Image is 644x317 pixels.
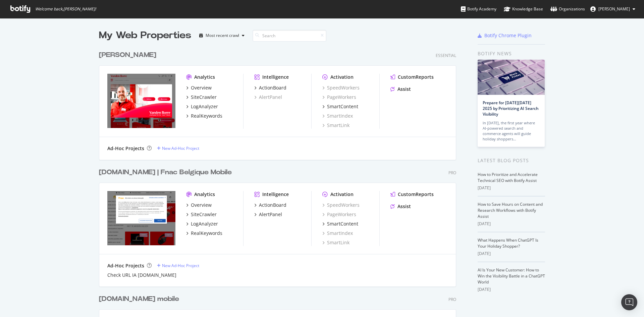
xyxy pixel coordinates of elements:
[107,272,176,278] a: Check URL IA [DOMAIN_NAME]
[322,122,350,129] a: SmartLink
[390,203,411,210] a: Assist
[186,113,222,119] a: RealKeywords
[162,145,199,151] div: New Ad-Hoc Project
[191,103,218,110] div: LogAnalyzer
[478,287,545,293] div: [DATE]
[259,202,286,208] div: ActionBoard
[191,202,212,208] div: Overview
[99,50,156,60] div: [PERSON_NAME]
[322,84,360,91] a: SpeedWorkers
[322,230,353,237] a: SmartIndex
[191,84,212,91] div: Overview
[478,172,538,183] a: How to Prioritize and Accelerate Technical SEO with Botify Assist
[397,203,411,210] div: Assist
[504,6,543,12] div: Knowledge Base
[585,4,641,14] button: [PERSON_NAME]
[186,230,222,237] a: RealKeywords
[322,113,353,119] a: SmartIndex
[194,191,215,198] div: Analytics
[322,239,350,246] a: SmartLink
[191,94,217,101] div: SiteCrawler
[191,230,222,237] div: RealKeywords
[390,74,434,80] a: CustomReports
[478,251,545,257] div: [DATE]
[107,191,175,245] img: www.fnac.be
[436,53,456,58] div: Essential
[262,191,289,198] div: Intelligence
[478,267,545,285] a: AI Is Your New Customer: How to Win the Visibility Battle in a ChatGPT World
[478,50,545,57] div: Botify news
[186,84,212,91] a: Overview
[107,74,175,128] img: www.vandenborre.be/
[99,294,179,304] div: [DOMAIN_NAME] mobile
[398,191,434,198] div: CustomReports
[478,201,543,219] a: How to Save Hours on Content and Research Workflows with Botify Assist
[327,103,358,110] div: SmartContent
[327,220,358,227] div: SmartContent
[448,297,456,302] div: Pro
[162,263,199,268] div: New Ad-Hoc Project
[330,74,354,80] div: Activation
[194,74,215,80] div: Analytics
[186,94,217,101] a: SiteCrawler
[390,191,434,198] a: CustomReports
[598,6,630,12] span: Simon Alixant
[254,94,282,101] a: AlertPanel
[259,211,282,218] div: AlertPanel
[99,168,232,177] div: [DOMAIN_NAME] | Fnac Belgique Mobile
[99,294,182,304] a: [DOMAIN_NAME] mobile
[398,74,434,80] div: CustomReports
[253,30,326,42] input: Search
[99,50,159,60] a: [PERSON_NAME]
[478,157,545,164] div: Latest Blog Posts
[186,103,218,110] a: LogAnalyzer
[186,211,217,218] a: SiteCrawler
[35,6,96,12] span: Welcome back, [PERSON_NAME] !
[483,120,540,142] div: In [DATE], the first year where AI-powered search and commerce agents will guide holiday shoppers…
[478,60,545,95] img: Prepare for Black Friday 2025 by Prioritizing AI Search Visibility
[99,29,191,42] div: My Web Properties
[461,6,496,12] div: Botify Academy
[322,202,360,208] a: SpeedWorkers
[262,74,289,80] div: Intelligence
[483,100,539,117] a: Prepare for [DATE][DATE] 2025 by Prioritizing AI Search Visibility
[322,211,356,218] a: PageWorkers
[484,32,532,39] div: Botify Chrome Plugin
[254,84,286,91] a: ActionBoard
[191,113,222,119] div: RealKeywords
[186,202,212,208] a: Overview
[191,220,218,227] div: LogAnalyzer
[322,103,358,110] a: SmartContent
[448,170,456,176] div: Pro
[478,237,538,249] a: What Happens When ChatGPT Is Your Holiday Shopper?
[478,185,545,191] div: [DATE]
[330,191,354,198] div: Activation
[99,168,234,177] a: [DOMAIN_NAME] | Fnac Belgique Mobile
[478,32,532,39] a: Botify Chrome Plugin
[107,145,144,152] div: Ad-Hoc Projects
[621,294,637,310] div: Open Intercom Messenger
[322,220,358,227] a: SmartContent
[197,30,247,41] button: Most recent crawl
[259,84,286,91] div: ActionBoard
[254,202,286,208] a: ActionBoard
[390,86,411,92] a: Assist
[322,94,356,101] a: PageWorkers
[157,145,199,151] a: New Ad-Hoc Project
[478,221,545,227] div: [DATE]
[191,211,217,218] div: SiteCrawler
[254,211,282,218] a: AlertPanel
[186,220,218,227] a: LogAnalyzer
[157,263,199,268] a: New Ad-Hoc Project
[206,34,239,38] div: Most recent crawl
